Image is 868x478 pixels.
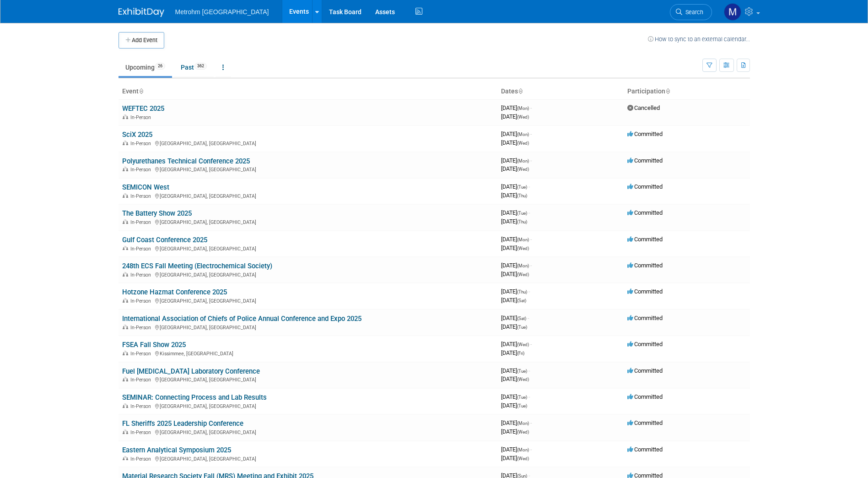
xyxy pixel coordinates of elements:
[122,218,494,225] div: [GEOGRAPHIC_DATA], [GEOGRAPHIC_DATA]
[122,183,169,191] a: SEMICON West
[155,63,165,70] span: 26
[627,419,663,426] span: Committed
[501,130,532,137] span: [DATE]
[123,351,128,355] img: In-Person Event
[517,369,527,374] span: (Tue)
[530,104,532,111] span: -
[122,244,494,252] div: [GEOGRAPHIC_DATA], [GEOGRAPHIC_DATA]
[122,165,494,173] div: [GEOGRAPHIC_DATA], [GEOGRAPHIC_DATA]
[517,429,529,435] span: (Wed)
[122,262,272,270] a: 248th ECS Fall Meeting (Electrochemical Society)
[130,325,154,331] span: In-Person
[517,272,529,277] span: (Wed)
[119,59,172,76] a: Upcoming26
[130,351,154,357] span: In-Person
[122,349,494,357] div: Kissimmee, [GEOGRAPHIC_DATA]
[130,272,154,278] span: In-Person
[501,349,524,356] span: [DATE]
[517,377,529,382] span: (Wed)
[122,446,231,454] a: Eastern Analytical Symposium 2025
[517,141,529,146] span: (Wed)
[130,141,154,147] span: In-Person
[517,395,527,400] span: (Tue)
[627,367,663,374] span: Committed
[501,271,529,277] span: [DATE]
[627,341,663,348] span: Committed
[501,165,529,172] span: [DATE]
[501,236,532,243] span: [DATE]
[627,262,663,269] span: Committed
[627,288,663,295] span: Committed
[123,298,128,303] img: In-Person Event
[517,342,529,347] span: (Wed)
[122,271,494,278] div: [GEOGRAPHIC_DATA], [GEOGRAPHIC_DATA]
[627,393,663,400] span: Committed
[501,297,526,304] span: [DATE]
[517,211,527,216] span: (Tue)
[122,323,494,331] div: [GEOGRAPHIC_DATA], [GEOGRAPHIC_DATA]
[624,84,750,99] th: Participation
[517,219,527,224] span: (Thu)
[130,114,154,120] span: In-Person
[122,130,152,139] a: SciX 2025
[501,446,532,453] span: [DATE]
[517,351,524,356] span: (Fri)
[130,429,154,435] span: In-Person
[122,104,164,113] a: WEFTEC 2025
[528,367,530,374] span: -
[130,403,154,409] span: In-Person
[174,59,214,76] a: Past362
[627,446,663,453] span: Committed
[501,139,529,146] span: [DATE]
[517,193,527,198] span: (Thu)
[139,87,143,95] a: Sort by Event Name
[501,183,530,190] span: [DATE]
[530,419,532,426] span: -
[122,209,192,217] a: The Battery Show 2025
[517,447,529,452] span: (Mon)
[528,183,530,190] span: -
[130,246,154,252] span: In-Person
[122,402,494,409] div: [GEOGRAPHIC_DATA], [GEOGRAPHIC_DATA]
[517,316,526,321] span: (Sat)
[517,403,527,408] span: (Tue)
[501,262,532,269] span: [DATE]
[517,298,526,303] span: (Sat)
[501,428,529,435] span: [DATE]
[517,263,529,268] span: (Mon)
[501,104,532,111] span: [DATE]
[517,132,529,137] span: (Mon)
[724,3,741,21] img: Michelle Simoes
[501,315,529,321] span: [DATE]
[130,193,154,199] span: In-Person
[530,130,532,137] span: -
[517,421,529,426] span: (Mon)
[530,236,532,243] span: -
[123,429,128,434] img: In-Person Event
[122,139,494,147] div: [GEOGRAPHIC_DATA], [GEOGRAPHIC_DATA]
[122,393,267,402] a: SEMINAR: Connecting Process and Lab Results
[122,157,250,165] a: Polyurethanes Technical Conference 2025
[517,246,529,251] span: (Wed)
[627,183,663,190] span: Committed
[627,315,663,321] span: Committed
[518,87,523,95] a: Sort by Start Date
[501,419,532,426] span: [DATE]
[682,9,703,16] span: Search
[123,193,128,198] img: In-Person Event
[122,419,243,428] a: FL Sheriffs 2025 Leadership Conference
[123,325,128,329] img: In-Person Event
[123,403,128,408] img: In-Person Event
[122,315,361,323] a: International Association of Chiefs of Police Annual Conference and Expo 2025
[123,246,128,250] img: In-Person Event
[130,219,154,225] span: In-Person
[501,402,527,409] span: [DATE]
[130,298,154,304] span: In-Person
[528,393,530,400] span: -
[501,393,530,400] span: [DATE]
[530,157,532,164] span: -
[530,341,532,348] span: -
[517,167,529,172] span: (Wed)
[528,209,530,216] span: -
[530,262,532,269] span: -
